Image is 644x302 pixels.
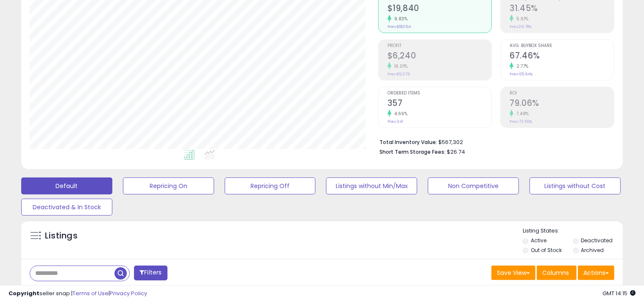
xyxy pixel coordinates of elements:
[391,16,408,22] small: 9.83%
[447,148,465,156] span: $26.74
[513,111,529,117] small: 7.48%
[391,63,408,69] small: 16.01%
[428,177,519,194] button: Non Competitive
[379,148,446,155] b: Short Term Storage Fees:
[578,266,614,280] button: Actions
[510,72,532,77] small: Prev: 65.64%
[379,139,437,146] b: Total Inventory Value:
[388,119,403,124] small: Prev: 341
[581,237,613,244] label: Deactivated
[388,51,492,62] h2: $6,240
[510,44,614,48] span: Avg. Buybox Share
[72,289,109,297] a: Terms of Use
[45,230,78,242] h5: Listings
[542,269,569,277] span: Columns
[537,266,577,280] button: Columns
[388,98,492,110] h2: 357
[531,237,546,244] label: Active
[225,177,316,194] button: Repricing Off
[21,199,112,216] button: Deactivated & In Stock
[134,266,167,280] button: Filters
[510,51,614,62] h2: 67.46%
[110,289,147,297] a: Privacy Policy
[523,227,623,235] p: Listing States:
[510,24,532,29] small: Prev: 29.78%
[510,98,614,110] h2: 79.06%
[8,289,39,297] strong: Copyright
[513,16,529,22] small: 5.61%
[388,3,492,15] h2: $19,840
[21,177,112,194] button: Default
[379,136,608,147] li: $567,302
[531,247,562,254] label: Out of Stock
[391,111,408,117] small: 4.69%
[388,24,411,29] small: Prev: $18,064
[123,177,214,194] button: Repricing On
[388,72,410,77] small: Prev: $5,379
[513,63,529,69] small: 2.77%
[388,44,492,48] span: Profit
[326,177,417,194] button: Listings without Min/Max
[602,289,636,297] span: 2025-10-6 14:15 GMT
[491,266,535,280] button: Save View
[388,91,492,96] span: Ordered Items
[510,3,614,15] h2: 31.45%
[510,119,532,124] small: Prev: 73.56%
[8,290,147,298] div: seller snap | |
[510,91,614,96] span: ROI
[530,177,621,194] button: Listings without Cost
[581,247,604,254] label: Archived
